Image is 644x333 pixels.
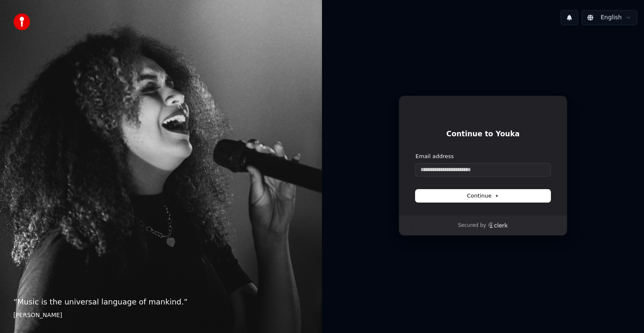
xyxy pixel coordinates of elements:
[13,311,309,320] footer: [PERSON_NAME]
[415,153,454,160] label: Email address
[13,13,30,30] img: youka
[488,222,508,228] a: Clerk logo
[13,296,309,308] p: “ Music is the universal language of mankind. ”
[415,190,551,202] button: Continue
[415,129,551,139] h1: Continue to Youka
[458,222,486,229] p: Secured by
[467,192,499,200] span: Continue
